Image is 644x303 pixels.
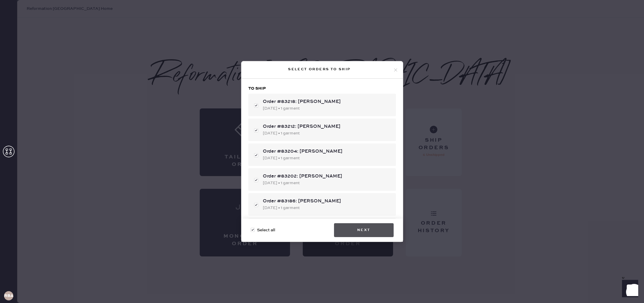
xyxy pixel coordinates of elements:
span: Select all [257,227,275,233]
h3: RBA [4,294,13,298]
div: Select orders to ship [246,66,393,73]
div: [DATE] • 1 garment [263,130,391,136]
div: [DATE] • 1 garment [263,205,391,211]
div: Order #83186: [PERSON_NAME] [263,198,391,205]
button: Next [334,223,394,237]
div: Order #83218: [PERSON_NAME] [263,98,391,105]
div: Order #83204: [PERSON_NAME] [263,148,391,155]
h3: To ship [248,86,396,91]
div: [DATE] • 1 garment [263,105,391,112]
div: [DATE] • 1 garment [263,155,391,161]
div: [DATE] • 1 garment [263,180,391,186]
div: Order #83202: [PERSON_NAME] [263,173,391,180]
iframe: Front Chat [617,277,641,302]
div: Order #83212: [PERSON_NAME] [263,123,391,130]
